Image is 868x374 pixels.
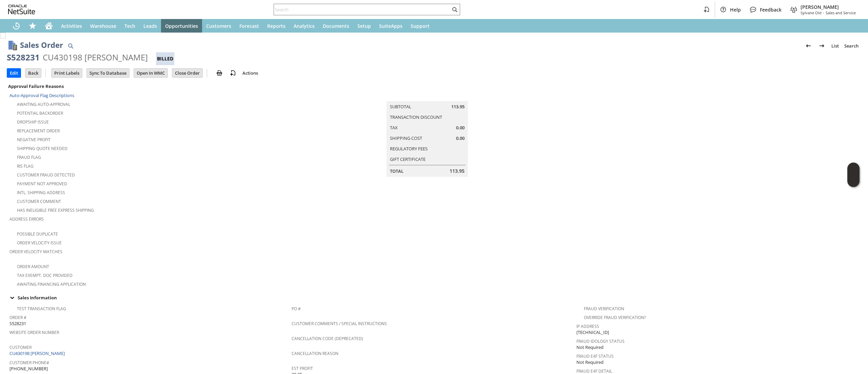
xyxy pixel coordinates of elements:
[847,175,860,187] span: Oracle Guided Learning Widget. To move around, please hold and drag
[45,22,53,30] svg: Home
[86,19,120,33] a: Warehouse
[17,190,65,195] a: Intl. Shipping Address
[20,39,63,51] h1: Sales Order
[17,181,67,187] a: Payment not approved
[17,163,34,169] a: RIS flag
[456,135,465,142] span: 0.00
[576,329,609,336] span: [TECHNICAL_ID]
[274,5,451,14] input: Search
[456,125,465,131] span: 0.00
[41,19,57,33] a: Home
[8,5,35,14] svg: logo
[9,330,59,335] a: Website Order Number
[7,52,40,63] div: S528231
[17,172,75,178] a: Customer Fraud Detected
[8,19,24,33] a: Recent Records
[292,306,301,312] a: PO #
[375,19,407,33] a: SuiteApps
[12,22,20,30] svg: Recent Records
[25,69,41,77] input: Back
[818,42,826,50] img: Next
[379,23,402,29] span: SuiteApps
[235,19,263,33] a: Forecast
[139,19,161,33] a: Leads
[17,306,66,312] a: Test Transaction Flag
[390,125,398,131] a: Tax
[390,135,422,141] a: Shipping Cost
[390,156,426,162] a: Gift Certificate
[9,360,49,366] a: Customer Phone#
[17,119,49,125] a: Dropship Issue
[353,19,375,33] a: Setup
[52,69,82,77] input: Print Labels
[9,350,66,356] a: CU430198 [PERSON_NAME]
[7,293,861,302] td: Sales Information
[9,344,32,350] a: Customer
[576,323,599,329] a: IP Address
[206,23,231,29] span: Customers
[202,19,235,33] a: Customers
[161,19,202,33] a: Opportunities
[17,240,62,246] a: Order Velocity Issue
[9,320,26,327] span: S528231
[801,10,822,15] span: Sylvane Old
[842,40,861,51] a: Search
[229,69,237,77] img: add-record.svg
[17,264,49,269] a: Order Amount
[390,146,428,152] a: Regulatory Fees
[215,69,223,77] img: print.svg
[357,23,371,29] span: Setup
[823,10,824,15] span: -
[760,6,782,13] span: Feedback
[17,110,63,116] a: Potential Backorder
[165,23,198,29] span: Opportunities
[9,92,74,98] a: Auto-Approval Flag Descriptions
[290,19,319,33] a: Analytics
[7,69,21,77] input: Edit
[294,23,315,29] span: Analytics
[124,23,135,29] span: Tech
[156,52,174,65] div: Billed
[7,82,289,91] div: Approval Failure Reasons
[576,368,612,374] a: Fraud E4F Detail
[17,273,73,278] a: Tax Exempt. Doc Provided
[239,23,259,29] span: Forecast
[576,344,604,351] span: Not Required
[9,249,62,255] a: Order Velocity Matches
[407,19,434,33] a: Support
[292,321,387,326] a: Customer Comments / Special Instructions
[17,146,67,151] a: Shipping Quote Needed
[120,19,139,33] a: Tech
[292,366,313,371] a: Est Profit
[387,90,468,101] caption: Summary
[584,315,646,320] a: Override Fraud Verification?
[172,69,202,77] input: Close Order
[730,6,741,13] span: Help
[451,104,465,110] span: 113.95
[829,40,842,51] a: List
[826,10,856,15] span: Sales and Service
[57,19,86,33] a: Activities
[17,207,94,213] a: Has Ineligible Free Express Shipping
[61,23,82,29] span: Activities
[411,23,430,29] span: Support
[576,338,625,344] a: Fraud Idology Status
[804,42,812,50] img: Previous
[292,351,338,356] a: Cancellation Reason
[9,315,26,320] a: Order #
[17,231,58,237] a: Possible Duplicate
[66,42,75,50] img: Quick Find
[17,128,60,134] a: Replacement Order
[9,216,44,222] a: Address Errors
[7,293,859,302] div: Sales Information
[9,366,48,372] span: [PHONE_NUMBER]
[576,359,604,366] span: Not Required
[584,306,624,312] a: Fraud Verification
[263,19,290,33] a: Reports
[87,69,129,77] input: Sync To Database
[450,168,465,174] span: 113.95
[134,69,167,77] input: Open In WMC
[17,281,86,287] a: Awaiting Financing Application
[390,114,442,120] a: Transaction Discount
[17,199,61,204] a: Customer Comment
